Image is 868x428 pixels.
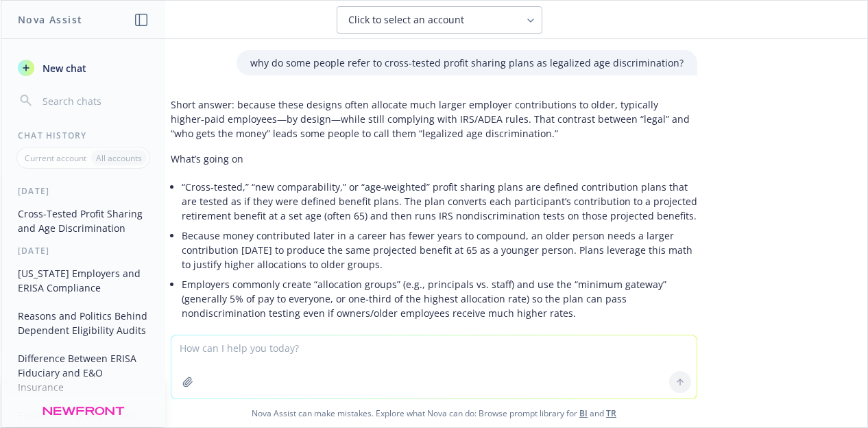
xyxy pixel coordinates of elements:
li: Because money contributed later in a career has fewer years to compound, an older person needs a ... [182,226,697,274]
a: BI [579,407,588,419]
p: What’s going on [171,152,697,166]
p: why do some people refer to cross-tested profit sharing plans as legalized age discrimination? [250,56,684,70]
li: “Cross‑tested,” “new comparability,” or “age‑weighted” profit sharing plans are defined contribut... [182,177,697,226]
p: All accounts [96,152,142,164]
button: Reasons and Politics Behind Dependent Eligibility Audits [12,305,154,342]
h1: Nova Assist [18,12,82,27]
li: Employers commonly create “allocation groups” (e.g., principals vs. staff) and use the “minimum g... [182,274,697,323]
button: New chat [12,56,154,80]
span: Click to select an account [348,13,464,27]
div: Chat History [1,130,165,141]
p: Short answer: because these designs often allocate much larger employer contributions to older, t... [171,97,697,141]
p: Current account [25,152,86,164]
p: Why it gets labeled “legalized age discrimination” [171,334,697,348]
span: New chat [40,61,86,75]
a: TR [606,407,616,419]
button: Difference Between ERISA Fiduciary and E&O Insurance [12,347,154,399]
div: [DATE] [1,185,165,197]
button: [US_STATE] Employers and ERISA Compliance [12,262,154,299]
button: Click to select an account [337,6,542,34]
div: [DATE] [1,245,165,257]
input: Search chats [40,91,149,110]
span: Nova Assist can make mistakes. Explore what Nova can do: Browse prompt library for and [6,399,862,427]
button: Cross-Tested Profit Sharing and Age Discrimination [12,202,154,239]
